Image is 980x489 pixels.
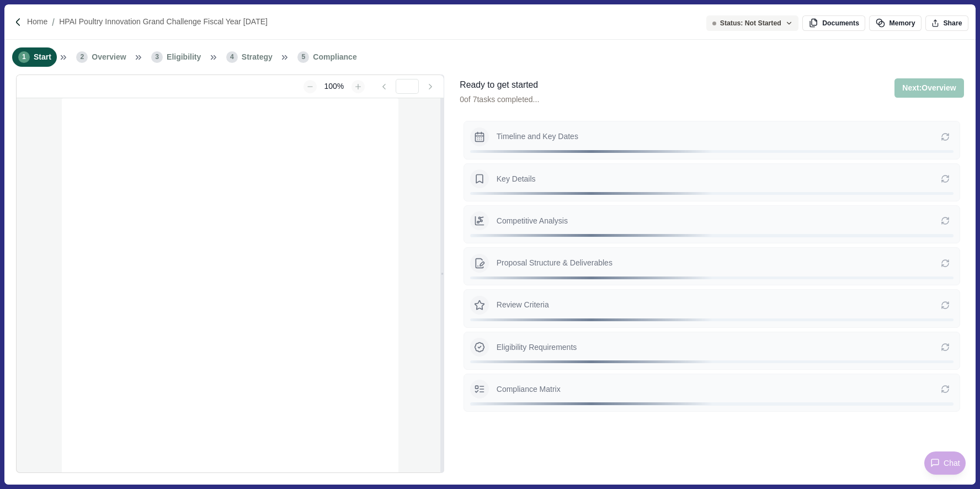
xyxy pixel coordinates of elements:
span: 4 [226,51,238,63]
span: 3 [151,51,163,63]
p: Proposal Structure & Deliverables [497,257,941,269]
a: HPAI Poultry Innovation Grand Challenge Fiscal Year [DATE] [59,16,268,28]
img: Forward slash icon [13,17,23,27]
span: Strategy [242,51,273,63]
button: Chat [924,451,966,475]
p: Timeline and Key Dates [497,131,941,142]
p: Competitive Analysis [497,215,941,227]
button: Next:Overview [894,78,963,98]
p: Key Details [497,173,941,185]
span: Overview [92,51,126,63]
button: Zoom in [351,80,365,93]
button: Go to next page [420,80,440,93]
p: Compliance Matrix [497,384,941,395]
span: 2 [76,51,88,63]
p: 0 of 7 tasks completed... [460,94,539,105]
span: Chat [944,458,960,469]
img: Forward slash icon [47,17,59,27]
button: Go to previous page [374,80,393,93]
span: Eligibility [167,51,201,63]
a: Home [27,16,47,28]
span: Start [34,51,51,63]
span: 1 [18,51,30,63]
p: Eligibility Requirements [497,342,941,353]
p: Review Criteria [497,299,941,311]
span: Compliance [313,51,356,63]
span: 5 [297,51,309,63]
div: 100% [318,81,349,92]
div: Ready to get started [460,78,539,92]
button: Zoom out [303,80,317,93]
